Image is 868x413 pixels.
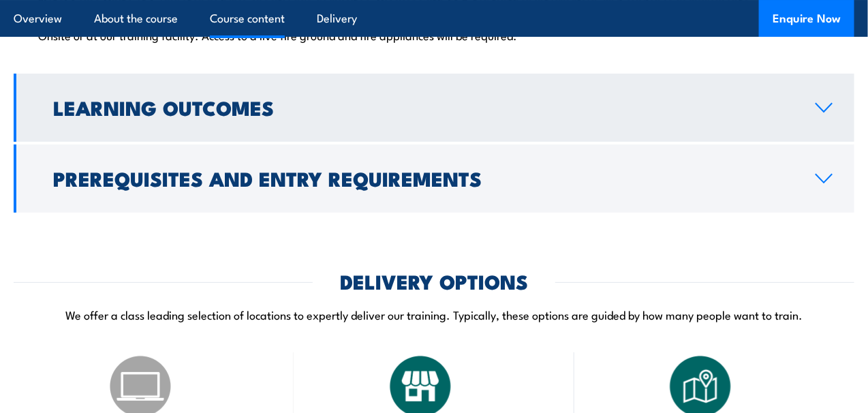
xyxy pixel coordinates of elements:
[14,74,854,142] a: Learning Outcomes
[53,169,794,187] h2: Prerequisites and Entry Requirements
[38,28,830,42] p: Onsite or at our training facility. Access to a live fire ground and fire appliances will be requ...
[14,144,854,213] a: Prerequisites and Entry Requirements
[340,272,528,290] h2: DELIVERY OPTIONS
[53,98,794,116] h2: Learning Outcomes
[14,307,854,322] p: We offer a class leading selection of locations to expertly deliver our training. Typically, thes...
